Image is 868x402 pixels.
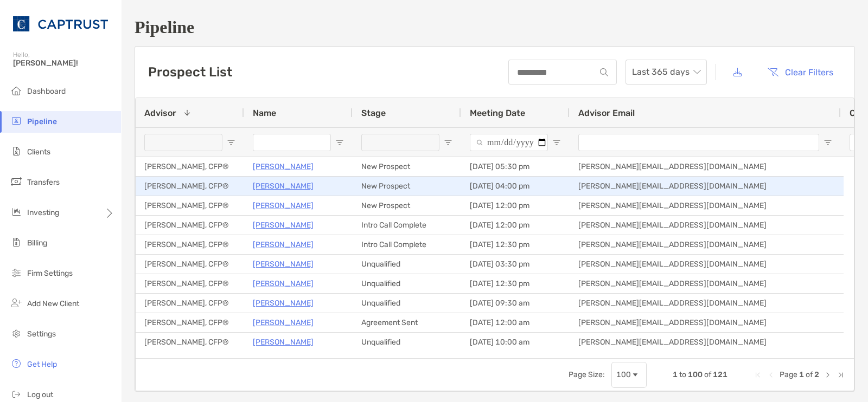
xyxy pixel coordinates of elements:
h3: Prospect List [148,64,232,80]
span: Name [253,108,276,118]
span: 1 [673,370,678,379]
div: [PERSON_NAME], CFP® [136,216,244,235]
img: get-help icon [10,357,23,370]
span: Meeting Date [470,108,525,118]
img: billing icon [10,236,23,249]
img: input icon [600,68,608,76]
div: [DATE] 09:30 am [461,294,570,313]
a: [PERSON_NAME] [253,277,314,290]
a: [PERSON_NAME] [253,179,314,193]
a: [PERSON_NAME] [253,160,314,173]
p: [PERSON_NAME] [253,218,314,232]
span: Clients [27,147,50,157]
span: Last 365 days [632,60,700,84]
img: investing icon [10,205,23,218]
div: [PERSON_NAME], CFP® [136,333,244,352]
div: [DATE] 12:00 pm [461,216,570,235]
div: [PERSON_NAME], CFP® [136,313,244,332]
a: [PERSON_NAME] [253,257,314,271]
a: [PERSON_NAME] [253,199,314,212]
span: Billing [27,238,47,248]
img: clients icon [10,145,23,158]
img: logout icon [10,387,23,400]
div: [PERSON_NAME][EMAIL_ADDRESS][DOMAIN_NAME] [570,216,841,235]
img: transfers icon [10,175,23,188]
span: Advisor [144,108,176,118]
button: Clear Filters [759,60,841,84]
input: Advisor Email Filter Input [578,134,819,151]
div: [DATE] 12:30 pm [461,235,570,254]
span: Dashboard [27,87,66,96]
div: [PERSON_NAME][EMAIL_ADDRESS][DOMAIN_NAME] [570,313,841,332]
div: [PERSON_NAME][EMAIL_ADDRESS][DOMAIN_NAME] [570,294,841,313]
div: [PERSON_NAME], CFP® [136,274,244,293]
div: Unqualified [353,255,461,274]
img: firm-settings icon [10,266,23,279]
span: 121 [713,370,727,379]
div: [DATE] 03:30 pm [461,255,570,274]
a: [PERSON_NAME] [253,238,314,251]
a: [PERSON_NAME] [253,335,314,349]
div: New Prospect [353,177,461,196]
span: Firm Settings [27,269,73,278]
div: Unqualified [353,274,461,293]
div: [PERSON_NAME][EMAIL_ADDRESS][DOMAIN_NAME] [570,177,841,196]
img: add_new_client icon [10,296,23,309]
span: of [704,370,711,379]
div: [PERSON_NAME][EMAIL_ADDRESS][DOMAIN_NAME] [570,333,841,352]
input: Meeting Date Filter Input [470,134,548,151]
div: Unqualified [353,294,461,313]
div: [DATE] 10:00 am [461,333,570,352]
div: 100 [616,370,631,379]
div: [PERSON_NAME][EMAIL_ADDRESS][DOMAIN_NAME] [570,157,841,176]
div: Last Page [837,371,845,379]
span: [PERSON_NAME]! [13,59,114,68]
span: Add New Client [27,299,79,308]
span: Pipeline [27,117,57,126]
div: [PERSON_NAME], CFP® [136,196,244,215]
img: CAPTRUST Logo [13,4,108,43]
span: Stage [361,108,386,118]
div: [PERSON_NAME], CFP® [136,294,244,313]
span: 2 [814,370,819,379]
a: [PERSON_NAME] [253,316,314,329]
div: Page Size [611,362,647,388]
div: [PERSON_NAME][EMAIL_ADDRESS][DOMAIN_NAME] [570,235,841,254]
div: [DATE] 04:00 pm [461,177,570,196]
img: pipeline icon [10,114,23,127]
span: Transfers [27,178,60,187]
button: Open Filter Menu [824,138,832,147]
p: [PERSON_NAME] [253,296,314,310]
button: Open Filter Menu [227,138,235,147]
span: Settings [27,329,56,339]
div: [DATE] 05:30 pm [461,157,570,176]
span: to [679,370,686,379]
img: settings icon [10,327,23,340]
div: Next Page [824,371,832,379]
span: of [806,370,813,379]
div: Intro Call Complete [353,216,461,235]
div: Previous Page [767,371,775,379]
img: dashboard icon [10,84,23,97]
div: Page Size: [569,370,605,379]
div: [PERSON_NAME], CFP® [136,255,244,274]
div: [PERSON_NAME][EMAIL_ADDRESS][DOMAIN_NAME] [570,255,841,274]
div: New Prospect [353,196,461,215]
span: Get Help [27,360,57,369]
span: Page [780,370,797,379]
div: [DATE] 12:00 pm [461,196,570,215]
div: [PERSON_NAME][EMAIL_ADDRESS][DOMAIN_NAME] [570,196,841,215]
div: [PERSON_NAME], CFP® [136,177,244,196]
button: Open Filter Menu [552,138,561,147]
div: Intro Call Complete [353,235,461,254]
div: Agreement Sent [353,313,461,332]
div: [DATE] 12:00 am [461,313,570,332]
div: [PERSON_NAME], CFP® [136,157,244,176]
